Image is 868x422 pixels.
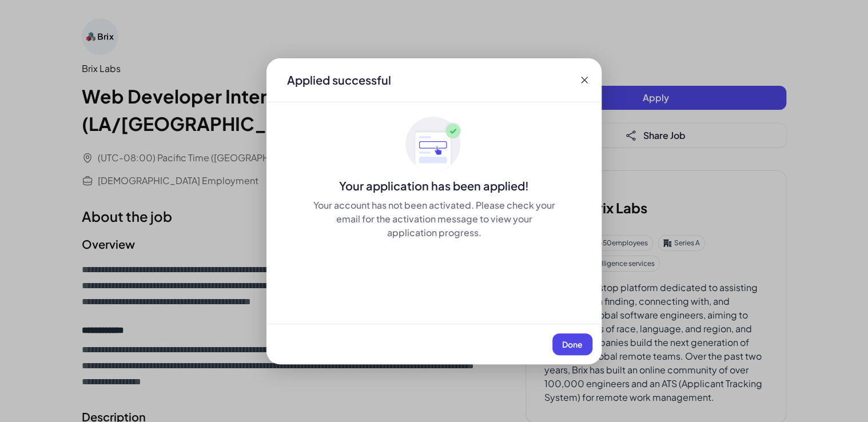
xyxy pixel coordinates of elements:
[266,178,602,194] div: Your application has been applied!
[287,72,391,88] div: Applied successful
[552,333,592,355] button: Done
[562,339,583,349] span: Done
[312,198,556,240] div: Your account has not been activated. Please check your email for the activation message to view y...
[405,116,463,173] img: ApplyedMaskGroup3.svg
